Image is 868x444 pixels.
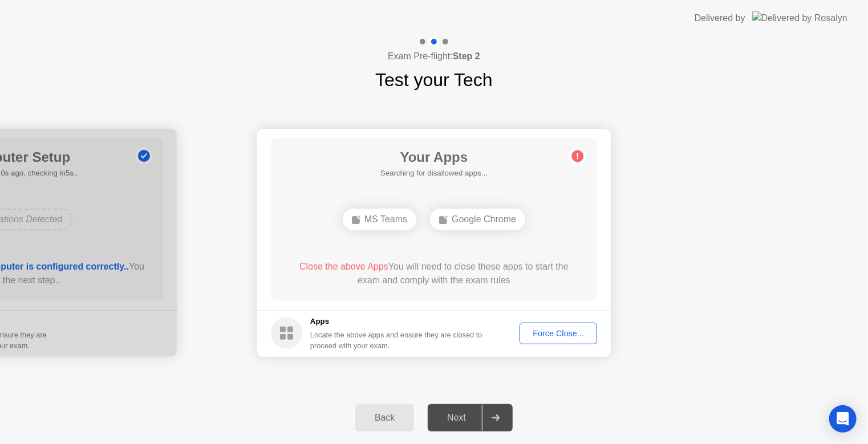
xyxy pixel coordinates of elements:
h1: Test your Tech [375,66,493,93]
div: MS Teams [343,209,416,230]
div: Locate the above apps and ensure they are closed to proceed with your exam. [310,329,483,351]
div: Open Intercom Messenger [829,405,857,433]
div: Force Close... [524,329,593,338]
h1: Your Apps [380,147,488,168]
button: Back [355,404,414,431]
div: Delivered by [695,11,745,25]
h5: Apps [310,316,483,327]
div: Google Chrome [430,209,525,230]
b: Step 2 [453,51,480,61]
h5: Searching for disallowed apps... [380,168,488,179]
button: Force Close... [520,323,597,344]
img: Delivered by Rosalyn [752,11,847,25]
span: Close the above Apps [299,262,388,271]
div: You will need to close these apps to start the exam and comply with the exam rules [287,260,581,287]
div: Back [359,413,411,423]
div: Next [431,413,482,423]
h4: Exam Pre-flight: [388,50,480,63]
button: Next [428,404,513,431]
